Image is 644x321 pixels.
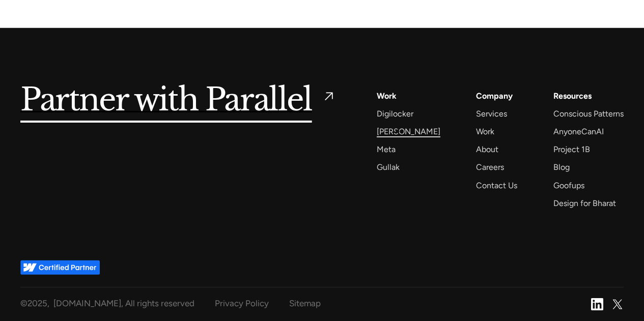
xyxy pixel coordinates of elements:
[553,160,570,174] a: Blog
[476,125,494,138] a: Work
[553,196,616,210] a: Design for Bharat
[215,296,269,311] a: Privacy Policy
[476,160,504,174] a: Careers
[553,89,592,103] div: Resources
[553,179,584,192] a: Goofups
[476,179,517,192] a: Contact Us
[20,296,194,311] div: © , [DOMAIN_NAME], All rights reserved
[377,142,396,156] a: Meta
[377,160,400,174] a: Gullak
[476,142,498,156] a: About
[289,296,321,311] a: Sitemap
[377,125,440,138] a: [PERSON_NAME]
[27,298,47,308] span: 2025
[476,89,513,103] a: Company
[476,107,507,121] a: Services
[553,142,590,156] a: Project 1B
[20,89,312,112] h5: Partner with Parallel
[553,107,624,121] a: Conscious Patterns
[553,125,604,138] a: AnyoneCanAI
[20,89,336,112] a: Partner with Parallel
[377,107,413,121] a: Digilocker
[377,89,397,103] a: Work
